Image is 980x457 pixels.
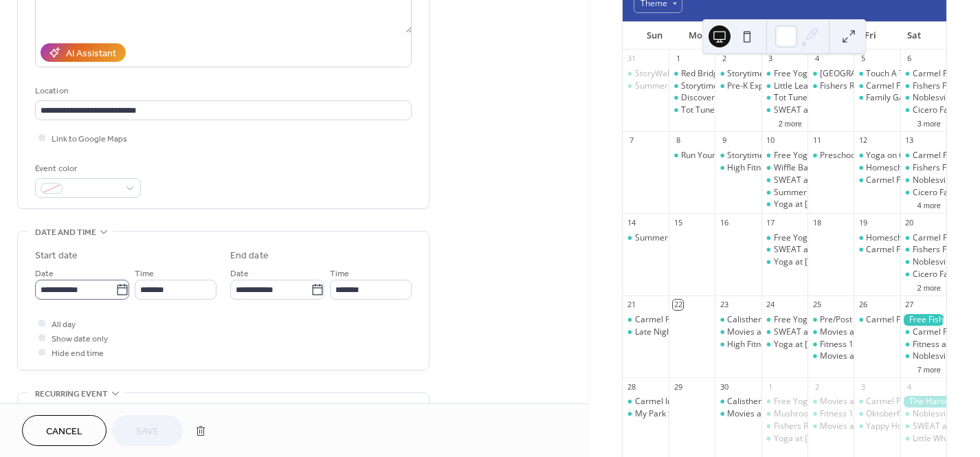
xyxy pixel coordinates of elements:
[635,408,764,420] div: My Park Series - [PERSON_NAME]
[727,339,928,350] div: High Fitness - [PERSON_NAME][GEOGRAPHIC_DATA]
[676,22,720,49] div: Mon
[774,80,962,92] div: Little Learners Story Time - [GEOGRAPHIC_DATA]
[761,256,808,268] div: Yoga at Osprey Pointe Pavilion - Morse Park
[761,162,808,174] div: Wiffle Ball at the Plaza - Grand Junction Plaza
[766,217,776,227] div: 17
[812,381,822,392] div: 2
[854,162,900,174] div: Homeschool Hikers - Cool Creek Nature Center
[35,249,78,263] div: Start date
[761,187,808,199] div: Summer Concerts - Carmel Gazebo
[774,433,953,445] div: Yoga at [GEOGRAPHIC_DATA][PERSON_NAME]
[854,68,900,80] div: Touch A Truck - Grand Park Sports Campus (Lot F)
[719,381,729,392] div: 30
[673,217,683,227] div: 15
[912,117,946,129] button: 3 more
[627,135,637,146] div: 7
[681,80,920,92] div: Storytime Older Toddlers-Preschoolers - [GEOGRAPHIC_DATA]
[900,162,946,174] div: Fishers Farmers Market - NPD Amphitheater
[727,314,965,326] div: Calisthenics and Core - [PERSON_NAME][GEOGRAPHIC_DATA]
[854,244,900,256] div: Carmel Food Truck Nights - Ginther Green
[820,396,942,408] div: Movies at [GEOGRAPHIC_DATA]
[761,396,808,408] div: Free Yoga Wednesdays - Flat Fork Creek Park Fishers
[858,300,868,310] div: 26
[669,92,715,104] div: Discovery Time - Sheridan Library
[900,256,946,268] div: Noblesville Farmers Market - Federal Hill Commons
[627,217,637,227] div: 14
[774,408,925,420] div: Mushroom Mayhem - Flowing Well Park
[808,150,854,161] div: Preschool Story Hour - Taylor Center of Natural History
[900,150,946,161] div: Carmel Farmers Market - Carter Green
[41,43,126,62] button: AI Assistant
[900,187,946,199] div: Cicero Farmers Market - Cicero Community Park
[761,326,808,338] div: SWEAT at The Yard Outdoor Yoga - Fishers District
[727,326,849,338] div: Movies at [GEOGRAPHIC_DATA]
[715,150,761,161] div: Storytime - Schoolhouse 7 Cafe
[761,80,808,92] div: Little Learners Story Time - Sheridan Library
[900,244,946,256] div: Fishers Farmers Market - NPD Amphitheater
[727,68,966,80] div: Storytime Older Toddlers-Preschoolers - [GEOGRAPHIC_DATA]
[681,104,898,116] div: Tot Tunes Toddlers-Preschoolers - [GEOGRAPHIC_DATA]
[635,68,805,80] div: StoryWalk - Fishers Parks (rotating locations)
[808,396,854,408] div: Movies at Midtown - Midtown Plaza Carmel
[849,22,892,49] div: Fri
[727,150,847,161] div: Storytime - Schoolhouse 7 Cafe
[230,267,249,281] span: Date
[904,300,915,310] div: 27
[761,175,808,186] div: SWEAT at The Yard Outdoor Yoga - Fishers District
[727,396,965,408] div: Calisthenics and Core - [PERSON_NAME][GEOGRAPHIC_DATA]
[761,199,808,210] div: Yoga at Osprey Pointe Pavilion - Morse Park
[900,339,946,350] div: Fitness at the Farmers Market - NPD AMP Stage Fishers
[715,162,761,174] div: High Fitness - Brooks School Park
[854,92,900,104] div: Family Game Night - The Yard at Fishers District
[812,135,822,146] div: 11
[808,68,854,80] div: Westfield Farmers Market - Grand Junction Plaza
[766,381,776,392] div: 1
[35,225,96,240] span: Date and time
[52,132,127,146] span: Link to Google Maps
[820,350,942,362] div: Movies at [GEOGRAPHIC_DATA]
[854,232,900,244] div: Homeschool Outdoor Skills Academy - Morse Park & Beach
[330,267,349,281] span: Time
[681,68,827,80] div: Red Bridge Park Car Show & Craft Fair
[66,47,116,61] div: AI Assistant
[900,175,946,186] div: Noblesville Farmers Market - Federal Hill Commons
[858,381,868,392] div: 3
[900,350,946,362] div: Noblesville Farmers Market - Federal Hill Commons
[623,314,669,326] div: Carmel Porchfest
[673,135,683,146] div: 8
[623,396,669,408] div: Carmel International Arts Festival - Carmel Arts & Design District
[854,150,900,161] div: Yoga on the Beach - Geist Waterfront Park Fishers
[812,300,822,310] div: 25
[35,267,54,281] span: Date
[623,326,669,338] div: Late Night on Main - Main Street Carmel
[808,339,854,350] div: Fitness 101 - Prather Park
[766,135,776,146] div: 10
[854,408,900,420] div: Oktoberfest - Carmel City Center
[35,387,108,401] span: Recurring event
[635,326,771,338] div: Late Night on [GEOGRAPHIC_DATA]
[900,408,946,420] div: Noblesville Farmers Market - Federal Hill Commons
[635,80,827,92] div: Summer Concert - Village of [GEOGRAPHIC_DATA]
[719,217,729,227] div: 16
[761,150,808,161] div: Free Yoga Wednesdays - Flat Fork Creek Park Fishers
[669,80,715,92] div: Storytime Older Toddlers-Preschoolers - Fishers Library
[761,68,808,80] div: Free Yoga Wednesdays - Flat Fork Creek Park Fishers
[623,68,669,80] div: StoryWalk - Fishers Parks (rotating locations)
[808,314,854,326] div: Pre/Post Natal Nature Walks - Carmel Parks
[808,421,854,432] div: Movies at Midtown
[635,396,882,408] div: Carmel International Arts Festival - Carmel Arts & Design District
[627,54,637,64] div: 31
[673,54,683,64] div: 1
[766,54,776,64] div: 3
[673,300,683,310] div: 22
[715,339,761,350] div: High Fitness - Brooks School Park
[715,68,761,80] div: Storytime Older Toddlers-Preschoolers - Fishers Library
[774,162,922,174] div: Wiffle Ball at the [GEOGRAPHIC_DATA]
[135,267,154,281] span: Time
[900,269,946,280] div: Cicero Farmers Market - Cicero Community Park
[669,68,715,80] div: Red Bridge Park Car Show & Craft Fair
[635,314,702,326] div: Carmel Porchfest
[719,300,729,310] div: 23
[858,135,868,146] div: 12
[912,199,946,210] button: 4 more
